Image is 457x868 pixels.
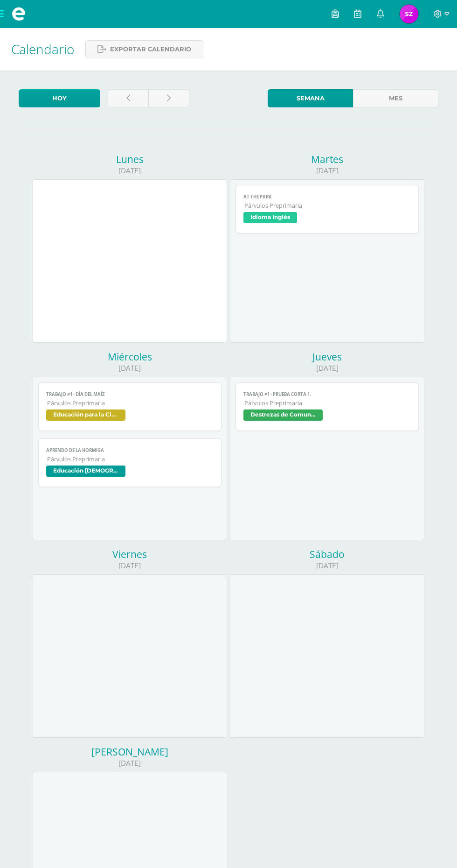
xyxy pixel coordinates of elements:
[19,89,100,107] a: Hoy
[46,409,125,421] span: Educación para la Ciencia y la Ciudadanía
[230,561,424,571] div: [DATE]
[235,382,418,431] a: TRABAJO #1 - PRUEBA CORTA 1.Párvulos PreprimariaDestrezas de Comunicación y Lenguaje
[110,41,191,58] span: Exportar calendario
[243,409,323,421] span: Destrezas de Comunicación y Lenguaje
[47,455,213,463] span: Párvulos Preprimaria
[33,758,227,768] div: [DATE]
[230,548,424,561] div: Sábado
[11,40,74,58] span: Calendario
[33,745,227,758] div: [PERSON_NAME]
[33,350,227,363] div: Miércoles
[235,185,418,233] a: AT THE PARKPárvulos PreprimariaIdioma Inglés
[230,166,424,176] div: [DATE]
[46,466,125,477] span: Educación [DEMOGRAPHIC_DATA]
[47,399,213,407] span: Párvulos Preprimaria
[243,194,410,200] span: AT THE PARK
[33,166,227,176] div: [DATE]
[33,548,227,561] div: Viernes
[400,5,418,23] img: 0931e7496fbfe83628431d1a9644bde8.png
[33,363,227,373] div: [DATE]
[230,363,424,373] div: [DATE]
[230,350,424,363] div: Jueves
[268,89,353,107] a: Semana
[244,202,410,210] span: Párvulos Preprimaria
[38,382,221,431] a: TRABAJO #1 - DÍA DEL MAÍZPárvulos PreprimariaEducación para la Ciencia y la Ciudadanía
[33,153,227,166] div: Lunes
[46,447,213,453] span: Aprendo de la hormiga
[38,438,221,487] a: Aprendo de la hormigaPárvulos PreprimariaEducación [DEMOGRAPHIC_DATA]
[46,391,213,397] span: TRABAJO #1 - DÍA DEL MAÍZ
[230,153,424,166] div: Martes
[243,391,410,397] span: TRABAJO #1 - PRUEBA CORTA 1.
[33,561,227,571] div: [DATE]
[85,40,203,58] a: Exportar calendario
[243,212,297,223] span: Idioma Inglés
[353,89,438,107] a: Mes
[244,399,410,407] span: Párvulos Preprimaria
